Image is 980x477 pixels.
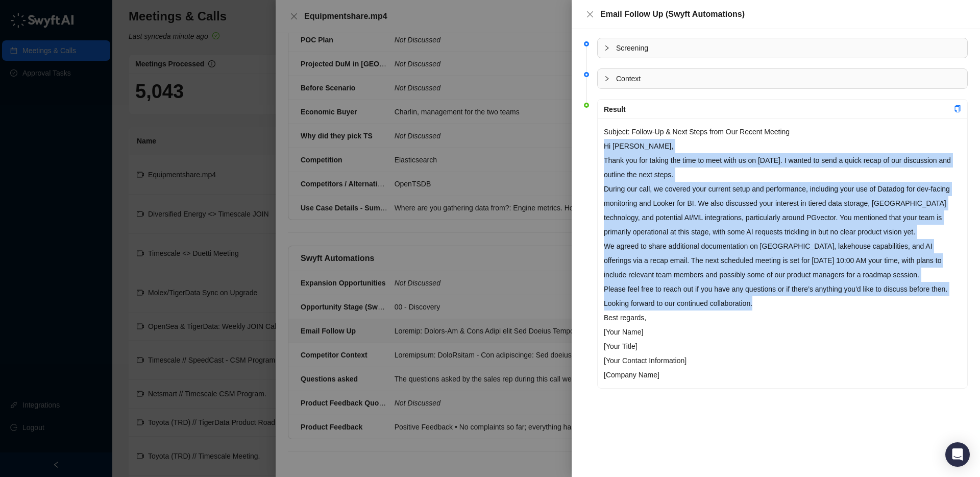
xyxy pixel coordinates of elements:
p: Please feel free to reach out if you have any questions or if there’s anything you'd like to disc... [604,282,961,296]
p: Subject: Follow-Up & Next Steps from Our Recent Meeting [604,125,961,139]
p: Hi [PERSON_NAME], [604,139,961,153]
span: Context [616,73,961,84]
div: Context [598,69,967,88]
p: Thank you for taking the time to meet with us on [DATE]. I wanted to send a quick recap of our di... [604,153,961,182]
p: During our call, we covered your current setup and performance, including your use of Datadog for... [604,182,961,239]
div: Screening [598,38,967,58]
span: collapsed [604,45,610,51]
div: Email Follow Up (Swyft Automations) [600,8,968,20]
p: We agreed to share additional documentation on [GEOGRAPHIC_DATA], lakehouse capabilities, and AI ... [604,239,961,282]
span: close [586,10,594,18]
span: copy [954,105,961,112]
p: Best regards, [Your Name] [Your Title] [Your Contact Information] [Company Name] [604,311,961,382]
div: Result [604,104,954,115]
span: Screening [616,42,961,54]
p: Looking forward to our continued collaboration. [604,296,961,311]
div: Open Intercom Messenger [945,442,970,467]
span: collapsed [604,76,610,82]
button: Close [584,8,596,20]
